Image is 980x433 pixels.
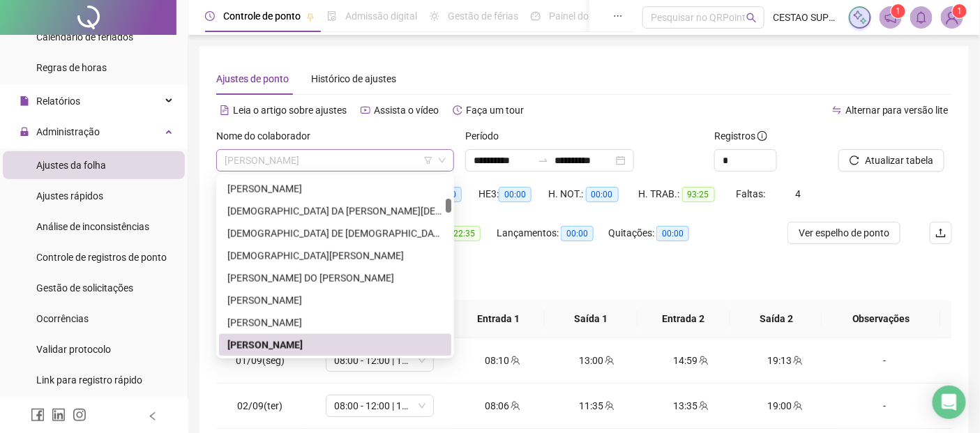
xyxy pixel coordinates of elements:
div: 08:06 [467,398,538,413]
label: Período [465,128,508,144]
div: 19:00 [749,398,821,413]
div: Lançamentos: [497,225,608,241]
div: [PERSON_NAME] DO [PERSON_NAME] [227,271,443,286]
span: Ver espelho de ponto [799,225,889,241]
span: upload [935,227,947,238]
span: pushpin [306,13,315,21]
span: team [603,356,615,365]
div: HE 3: [478,186,548,202]
div: CRISTIANE OLIVEIRA DE CARVALHO [219,245,451,267]
div: 11:35 [561,398,633,413]
div: [PERSON_NAME] [227,315,443,331]
div: [DEMOGRAPHIC_DATA] DE [DEMOGRAPHIC_DATA][PERSON_NAME] [227,226,443,241]
div: H. NOT.: [548,186,639,202]
span: team [698,356,709,365]
span: team [603,401,615,411]
span: Atualizar tabela [865,153,933,168]
div: [PERSON_NAME] [227,293,443,308]
span: 1 [958,6,963,16]
span: Observações [834,311,929,326]
span: filter [424,156,432,165]
span: facebook [31,408,45,422]
span: Alternar para versão lite [845,105,949,116]
div: DANIELE SANTOS DA SILVA [219,334,451,356]
div: 14:59 [655,353,727,368]
div: [PERSON_NAME] [227,337,443,353]
img: sparkle-icon.fc2bf0ac1784a2077858766a79e2daf3.svg [852,10,868,25]
span: Ajustes rápidos [36,190,103,202]
span: Análise de inconsistências [36,221,149,232]
img: 84849 [942,7,963,28]
span: lock [20,127,29,137]
div: - [843,398,926,413]
div: H. TRAB.: [639,186,737,202]
span: Controle de ponto [223,10,301,22]
span: 02/09(ter) [237,400,282,411]
span: bell [915,11,928,24]
th: Entrada 1 [452,300,545,338]
span: Painel do DP [549,10,603,22]
span: clock-circle [205,11,215,21]
span: file-done [327,11,337,21]
span: Assista o vídeo [374,105,439,116]
span: 22:35 [448,226,481,241]
span: team [698,401,709,411]
span: Gestão de férias [448,10,518,22]
span: Validar protocolo [36,344,111,355]
span: team [792,401,803,411]
div: 08:10 [467,353,538,368]
sup: Atualize o seu contato no menu Meus Dados [953,4,967,18]
span: sun [430,11,439,21]
div: Open Intercom Messenger [933,386,966,419]
span: ellipsis [613,11,623,21]
div: [DEMOGRAPHIC_DATA] DA [PERSON_NAME][DEMOGRAPHIC_DATA] [227,204,443,219]
div: 13:35 [655,398,727,413]
span: file [20,96,29,106]
span: to [538,155,549,166]
div: CRISTIANE DE JESUS QUEIROZ [219,222,451,245]
div: DANIEL DE JESUS SOUSA [219,289,451,312]
span: team [509,356,520,365]
div: [DEMOGRAPHIC_DATA][PERSON_NAME] [227,248,443,264]
span: history [453,105,462,115]
span: Calendário de feriados [36,31,133,43]
span: DANIELE SANTOS DA SILVA [225,150,446,171]
span: Gestão de solicitações [36,282,133,294]
span: file-text [220,105,229,115]
span: youtube [361,105,370,115]
span: swap [832,105,842,115]
span: Registros [714,128,767,144]
span: 08:00 - 12:00 | 14:00 - 17:00 [334,350,425,371]
span: search [746,13,757,23]
span: linkedin [52,408,66,422]
span: 00:00 [586,187,619,202]
span: Ajustes da folha [36,160,106,171]
span: team [792,356,803,365]
span: left [148,411,158,421]
div: 13:00 [561,353,633,368]
sup: 1 [891,4,905,18]
span: instagram [73,408,86,422]
span: Controle de registros de ponto [36,252,167,263]
span: Relatórios [36,96,80,107]
div: 19:13 [749,353,821,368]
span: reload [850,155,859,165]
span: 4 [796,188,801,199]
div: [PERSON_NAME] [227,181,443,197]
th: Saída 2 [730,300,823,338]
div: DANIELE DO ROSARIO CERQUEIRA [219,312,451,334]
div: CRISTIANA DA COSTA DOS SANTOS [219,200,451,222]
span: Histórico de ajustes [311,73,396,84]
span: swap-right [538,155,549,166]
span: team [509,401,520,411]
span: Regras de horas [36,62,107,73]
span: Ocorrências [36,313,89,324]
span: notification [884,11,897,24]
span: Admissão digital [345,10,417,22]
span: 93:25 [682,187,715,202]
th: Saída 1 [545,300,638,338]
span: Link para registro rápido [36,374,142,386]
th: Entrada 2 [638,300,730,338]
span: down [438,156,446,165]
div: - [843,353,926,368]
